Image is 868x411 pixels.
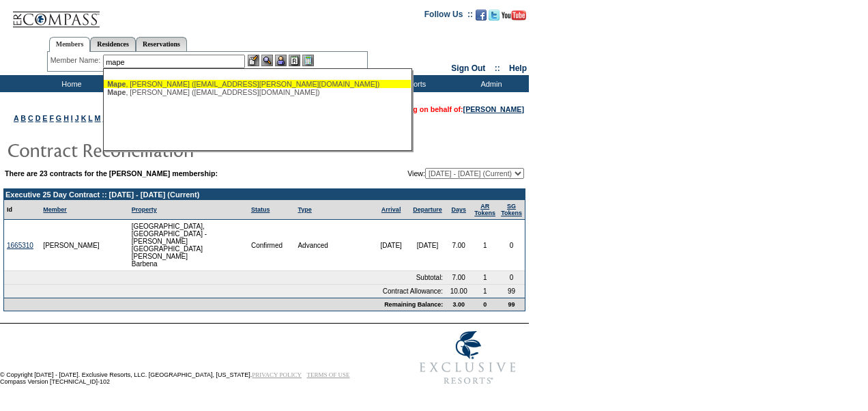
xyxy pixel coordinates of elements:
a: [PERSON_NAME] [463,105,524,113]
td: Admin [450,75,529,92]
a: ARTokens [474,203,495,216]
img: Follow us on Twitter [489,10,500,20]
span: Mape [107,88,126,96]
td: [GEOGRAPHIC_DATA], [GEOGRAPHIC_DATA] - [PERSON_NAME][GEOGRAPHIC_DATA][PERSON_NAME] Barbena [129,220,248,271]
td: Remaining Balance: [4,298,446,311]
a: TERMS OF USE [307,371,350,378]
a: Follow us on Twitter [489,14,500,22]
td: 1 [472,220,498,271]
a: Days [451,206,466,213]
a: Property [132,206,157,213]
td: 0 [498,271,525,285]
td: 99 [498,285,525,298]
td: Advanced [295,220,373,271]
img: Subscribe to our YouTube Channel [502,10,526,20]
td: 10.00 [446,285,472,298]
td: 0 [472,298,498,311]
td: [DATE] [373,220,409,271]
a: E [42,114,47,122]
div: Member Name: [50,55,103,66]
span: You are acting on behalf of: [368,105,524,113]
a: Reservations [136,37,187,51]
span: :: [495,63,500,73]
a: Type [298,206,311,213]
td: 7.00 [446,220,472,271]
a: SGTokens [501,203,522,216]
div: , [PERSON_NAME] ([EMAIL_ADDRESS][PERSON_NAME][DOMAIN_NAME]) [107,80,407,88]
td: 3.00 [446,298,472,311]
a: Residences [90,37,136,51]
a: K [81,114,87,122]
a: Sign Out [451,63,485,73]
a: B [20,114,26,122]
td: 1 [472,285,498,298]
div: , [PERSON_NAME] ([EMAIL_ADDRESS][DOMAIN_NAME]) [107,88,407,96]
a: G [56,114,61,122]
td: Follow Us :: [424,8,473,25]
a: D [35,114,41,122]
a: F [49,114,54,122]
b: There are 23 contracts for the [PERSON_NAME] membership: [5,169,218,178]
a: I [71,114,73,122]
img: Reservations [289,55,300,66]
a: J [75,114,79,122]
img: Become our fan on Facebook [476,10,487,20]
img: pgTtlContractReconciliation.gif [7,136,280,163]
a: L [88,114,92,122]
a: 1665310 [7,242,33,249]
img: View [261,55,273,66]
a: Member [43,206,67,213]
a: Subscribe to our YouTube Channel [502,14,526,22]
a: Help [509,63,527,73]
td: Contract Allowance: [4,285,446,298]
td: [DATE] [409,220,446,271]
img: b_edit.gif [248,55,259,66]
a: C [28,114,33,122]
a: PRIVACY POLICY [252,371,302,378]
img: Exclusive Resorts [407,324,529,392]
a: Arrival [381,206,401,213]
td: View: [341,168,524,179]
td: Home [31,75,109,92]
td: [PERSON_NAME] [40,220,103,271]
td: Confirmed [248,220,295,271]
img: Impersonate [275,55,287,66]
a: A [14,114,18,122]
td: 99 [498,298,525,311]
td: 7.00 [446,271,472,285]
td: Subtotal: [4,271,446,285]
td: Id [4,200,40,220]
a: Become our fan on Facebook [476,14,487,22]
td: 0 [498,220,525,271]
a: Members [49,37,91,52]
a: Departure [413,206,442,213]
a: Status [251,206,270,213]
a: M [95,114,101,122]
td: 1 [472,271,498,285]
td: Executive 25 Day Contract :: [DATE] - [DATE] (Current) [4,189,525,200]
span: Mape [107,80,126,88]
img: b_calculator.gif [302,55,314,66]
a: H [63,114,69,122]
